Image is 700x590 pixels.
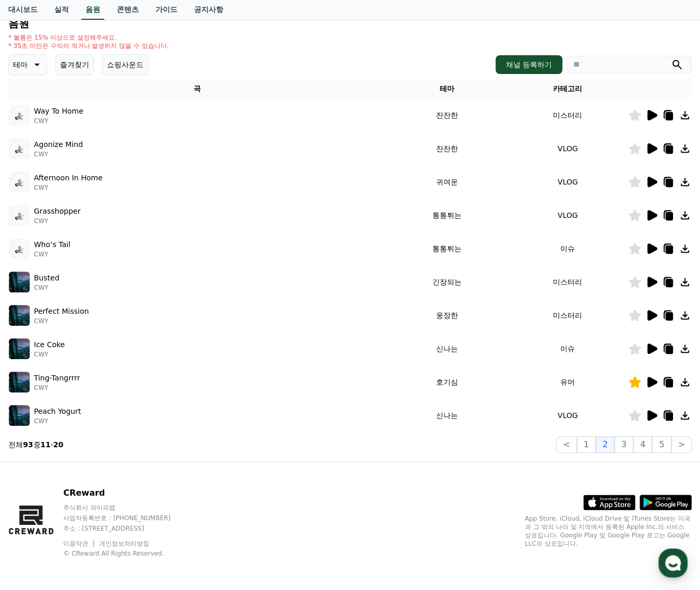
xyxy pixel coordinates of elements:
p: * 35초 미만은 수익이 적거나 발생하지 않을 수 있습니다. [8,42,169,50]
img: music [9,272,30,292]
span: 홈 [33,346,39,354]
td: 미스터리 [507,299,628,332]
td: 미스터리 [507,265,628,299]
p: CWY [34,350,65,359]
td: VLOG [507,165,628,199]
td: 신나는 [387,332,508,365]
button: > [671,436,692,453]
td: 통통튀는 [387,199,508,232]
td: 긴장되는 [387,265,508,299]
p: CWY [34,284,59,292]
button: 쇼핑사운드 [102,54,148,75]
p: Busted [34,273,59,284]
td: 신나는 [387,399,508,432]
img: music [9,138,30,159]
p: 주소 : [STREET_ADDRESS] [63,524,190,533]
p: CWY [34,384,80,392]
button: 1 [577,436,596,453]
td: 잔잔한 [387,132,508,165]
p: Ting-Tangrrrr [34,373,80,384]
a: 설정 [135,330,200,357]
span: 대화 [95,347,108,355]
a: 이용약관 [63,540,96,547]
strong: 93 [23,440,33,449]
p: Perfect Mission [34,306,89,317]
td: 유머 [507,365,628,399]
th: 테마 [387,79,508,99]
p: CWY [34,417,81,425]
p: CWY [34,317,89,325]
p: 전체 중 - [8,439,64,450]
img: music [9,338,30,359]
th: 카테고리 [507,79,628,99]
img: music [9,305,30,326]
td: 미스터리 [507,99,628,132]
img: music [9,205,30,226]
td: VLOG [507,132,628,165]
p: 테마 [13,57,28,72]
img: music [9,405,30,426]
span: 설정 [161,346,174,354]
p: Peach Yogurt [34,406,81,417]
p: * 볼륨은 15% 이상으로 설정해주세요. [8,33,169,42]
img: music [9,171,30,192]
td: VLOG [507,199,628,232]
a: 홈 [3,330,69,357]
img: music [9,105,30,126]
button: 테마 [8,54,47,75]
h4: 음원 [8,18,692,29]
p: Who’s Tail [34,239,70,250]
strong: 20 [53,440,63,449]
p: © CReward All Rights Reserved. [63,549,190,558]
td: 이슈 [507,332,628,365]
p: CReward [63,487,190,499]
p: CWY [34,150,83,158]
td: 이슈 [507,232,628,265]
a: 개인정보처리방침 [99,540,149,547]
p: Way To Home [34,106,83,117]
td: 호기심 [387,365,508,399]
button: 2 [596,436,614,453]
p: App Store, iCloud, iCloud Drive 및 iTunes Store는 미국과 그 밖의 나라 및 지역에서 등록된 Apple Inc.의 서비스 상표입니다. Goo... [525,514,692,548]
p: CWY [34,183,103,192]
p: Afternoon In Home [34,173,103,183]
th: 곡 [8,79,387,99]
img: music [9,238,30,259]
td: 잔잔한 [387,99,508,132]
button: 4 [633,436,652,453]
img: music [9,372,30,392]
p: 사업자등록번호 : [PHONE_NUMBER] [63,514,190,522]
p: CWY [34,217,80,225]
strong: 11 [40,440,50,449]
p: Ice Coke [34,339,65,350]
button: 3 [614,436,633,453]
p: CWY [34,117,83,125]
p: Grasshopper [34,206,80,217]
p: 주식회사 와이피랩 [63,503,190,512]
button: 5 [652,436,671,453]
td: VLOG [507,399,628,432]
button: < [556,436,576,453]
td: 귀여운 [387,165,508,199]
td: 웅장한 [387,299,508,332]
td: 통통튀는 [387,232,508,265]
button: 즐겨찾기 [55,54,94,75]
p: Agonize Mind [34,139,83,150]
p: CWY [34,250,70,259]
button: 채널 등록하기 [496,55,562,74]
a: 대화 [69,330,135,357]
